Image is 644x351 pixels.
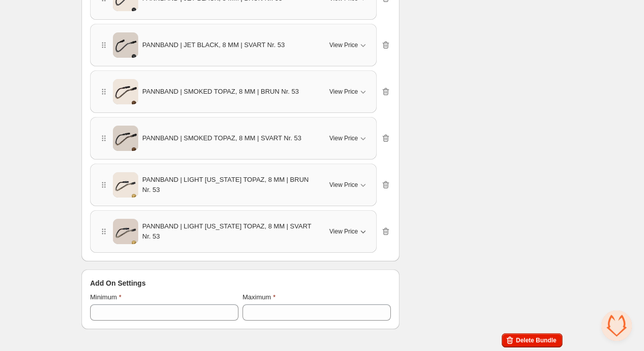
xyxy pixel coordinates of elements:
span: View Price [330,134,358,142]
button: View Price [324,84,374,100]
img: PANNBAND | SMOKED TOPAZ, 8 MM | SVART Nr. 53 [113,123,138,154]
a: Öppna chatt [601,310,632,341]
span: View Price [330,181,358,189]
img: PANNBAND | JET BLACK, 8 MM | SVART Nr. 53 [113,29,138,61]
button: View Price [324,37,374,53]
span: View Price [330,88,358,96]
img: PANNBAND | SMOKED TOPAZ, 8 MM | BRUN Nr. 53 [113,76,138,108]
label: Maximum [243,292,275,302]
button: View Price [324,223,374,240]
button: View Price [324,130,374,146]
span: PANNBAND | SMOKED TOPAZ, 8 MM | BRUN Nr. 53 [142,87,299,97]
span: Add On Settings [90,278,146,288]
img: PANNBAND | LIGHT COLORADO TOPAZ, 8 MM | SVART Nr. 53 [113,216,138,248]
span: PANNBAND | LIGHT [US_STATE] TOPAZ, 8 MM | BRUN Nr. 53 [142,175,314,195]
span: PANNBAND | LIGHT [US_STATE] TOPAZ, 8 MM | SVART Nr. 53 [142,221,314,242]
label: Minimum [90,292,122,302]
span: View Price [330,227,358,236]
button: Delete Bundle [502,333,562,347]
button: View Price [324,177,374,193]
span: PANNBAND | JET BLACK, 8 MM | SVART Nr. 53 [142,40,285,50]
img: PANNBAND | LIGHT COLORADO TOPAZ, 8 MM | BRUN Nr. 53 [113,169,138,201]
span: PANNBAND | SMOKED TOPAZ, 8 MM | SVART Nr. 53 [142,133,301,143]
span: Delete Bundle [516,336,556,344]
span: View Price [330,41,358,49]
